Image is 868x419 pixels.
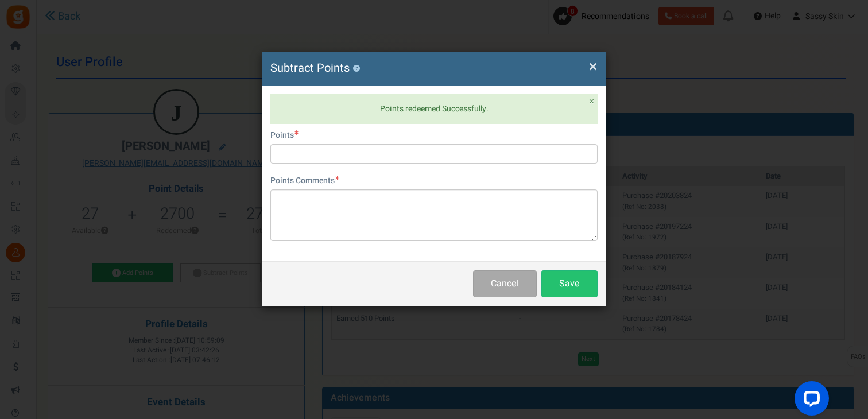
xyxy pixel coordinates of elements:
[473,270,537,297] button: Cancel
[270,175,339,187] label: Points Comments
[270,130,299,141] label: Points
[589,94,594,108] span: ×
[541,270,598,297] button: Save
[270,60,598,77] h4: Subtract Points
[589,56,597,77] span: ×
[270,94,598,124] div: Points redeemed Successfully.
[352,65,360,72] button: ?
